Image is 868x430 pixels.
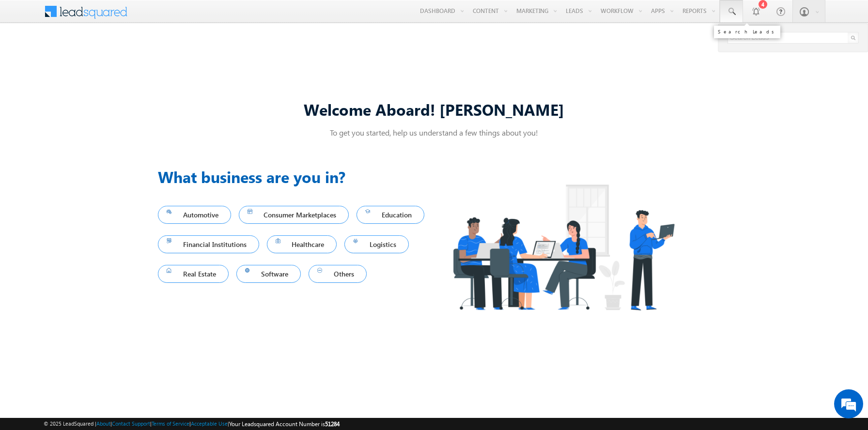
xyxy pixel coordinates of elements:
span: Others [317,267,358,280]
span: Education [365,208,416,221]
a: Contact Support [112,420,150,427]
span: Consumer Marketplaces [248,208,341,221]
h3: What business are you in? [158,165,434,188]
span: Automotive [167,208,222,221]
a: About [96,420,110,427]
span: Real Estate [167,267,220,280]
a: Terms of Service [152,420,189,427]
span: © 2025 LeadSquared | | | | | [44,419,340,429]
div: Welcome Aboard! [PERSON_NAME] [158,99,710,120]
span: Logistics [353,238,400,251]
img: Industry.png [434,165,693,329]
span: Financial Institutions [167,238,250,251]
input: Search Leads [728,32,859,44]
a: Acceptable Use [191,420,228,427]
p: To get you started, help us understand a few things about you! [158,127,710,138]
span: 51284 [325,420,340,428]
span: Your Leadsquared Account Number is [229,420,340,428]
div: Search Leads [718,29,776,34]
span: Software [245,267,293,280]
span: Healthcare [276,238,328,251]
